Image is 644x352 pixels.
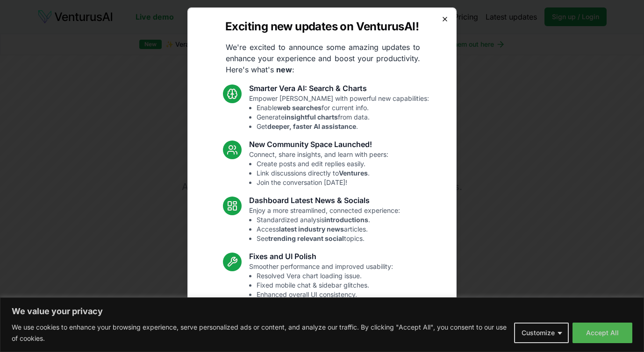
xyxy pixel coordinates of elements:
[257,103,429,113] li: Enable for current info.
[257,169,388,178] li: Link discussions directly to .
[257,113,429,122] li: Generate from data.
[249,83,429,94] h3: Smarter Vera AI: Search & Charts
[257,159,388,169] li: Create posts and edit replies easily.
[225,19,419,34] h2: Exciting new updates on VenturusAI!
[257,234,400,243] li: See topics.
[324,216,368,224] strong: introductions
[257,215,400,225] li: Standardized analysis .
[257,271,393,281] li: Resolved Vera chart loading issue.
[217,307,427,340] p: These updates are designed to make VenturusAI more powerful, intuitive, and user-friendly. Let us...
[257,225,400,234] li: Access articles.
[268,234,344,242] strong: trending relevant social
[277,104,322,112] strong: web searches
[249,206,400,243] p: Enjoy a more streamlined, connected experience:
[276,65,292,74] strong: new
[257,122,429,131] li: Get .
[257,281,393,290] li: Fixed mobile chat & sidebar glitches.
[249,94,429,131] p: Empower [PERSON_NAME] with powerful new capabilities:
[257,178,388,187] li: Join the conversation [DATE]!
[249,195,400,206] h3: Dashboard Latest News & Socials
[249,139,388,150] h3: New Community Space Launched!
[257,290,393,299] li: Enhanced overall UI consistency.
[249,150,388,187] p: Connect, share insights, and learn with peers:
[249,251,393,262] h3: Fixes and UI Polish
[218,42,428,75] p: We're excited to announce some amazing updates to enhance your experience and boost your producti...
[249,262,393,299] p: Smoother performance and improved usability:
[285,113,338,121] strong: insightful charts
[339,169,368,177] strong: Ventures
[279,225,344,233] strong: latest industry news
[267,122,356,130] strong: deeper, faster AI assistance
